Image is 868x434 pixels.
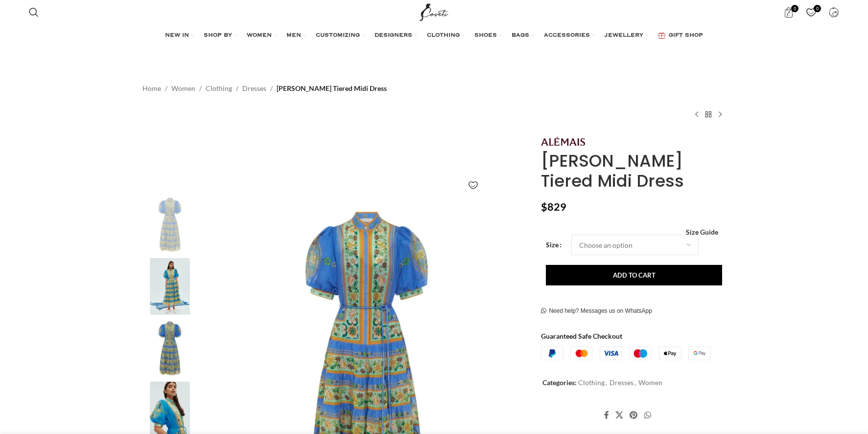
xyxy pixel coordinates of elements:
div: Main navigation [24,26,844,45]
a: Women [638,378,662,387]
bdi: 829 [541,200,566,213]
span: , [606,377,607,388]
a: Dresses [242,83,266,94]
span: DESIGNERS [375,32,412,40]
a: CLOTHING [427,26,465,45]
span: MEN [286,32,301,40]
a: 0 [779,2,799,22]
a: Clothing [578,378,605,387]
a: NEW IN [165,26,194,45]
span: 0 [814,5,821,12]
span: JEWELLERY [605,32,643,40]
h1: [PERSON_NAME] Tiered Midi Dress [541,151,726,191]
a: 0 [801,2,821,22]
a: Clothing [206,83,232,94]
a: Need help? Messages us on WhatsApp [541,307,652,315]
nav: Breadcrumb [142,83,387,94]
div: My Wishlist [801,2,821,22]
img: Alemais dresses [140,320,200,377]
a: SHOES [474,26,502,45]
a: MEN [286,26,306,45]
button: Add to cart [546,265,722,285]
a: JEWELLERY [605,26,648,45]
img: Alemais [541,137,585,146]
strong: Guaranteed Safe Checkout [541,332,622,340]
a: Next product [714,108,726,120]
a: WhatsApp social link [641,408,654,422]
img: Alemais [140,196,200,253]
a: BAGS [512,26,534,45]
img: Alemais dress [140,258,200,315]
span: SHOES [474,32,497,40]
span: , [634,377,636,388]
span: NEW IN [165,32,189,40]
label: Size [546,239,562,250]
span: $ [541,200,547,213]
a: Women [171,83,195,94]
a: Facebook social link [601,408,612,422]
span: CLOTHING [427,32,460,40]
span: WOMEN [247,32,272,40]
a: X social link [612,408,627,422]
img: GiftBag [658,32,665,39]
span: BAGS [512,32,529,40]
span: SHOP BY [204,32,232,40]
a: DESIGNERS [375,26,417,45]
a: ACCESSORIES [544,26,595,45]
span: 0 [791,5,798,12]
a: WOMEN [247,26,277,45]
span: CUSTOMIZING [316,32,360,40]
a: GIFT SHOP [658,26,703,45]
span: ACCESSORIES [544,32,590,40]
a: Site logo [418,7,450,16]
a: Previous product [691,108,703,120]
span: Categories: [542,378,577,387]
span: GIFT SHOP [669,32,703,40]
a: Pinterest social link [627,408,641,422]
a: Search [24,2,44,22]
span: [PERSON_NAME] Tiered Midi Dress [277,83,387,94]
a: Home [142,83,161,94]
img: guaranteed-safe-checkout-bordered.j [541,347,711,360]
a: CUSTOMIZING [316,26,365,45]
a: Dresses [610,378,633,387]
a: SHOP BY [204,26,237,45]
